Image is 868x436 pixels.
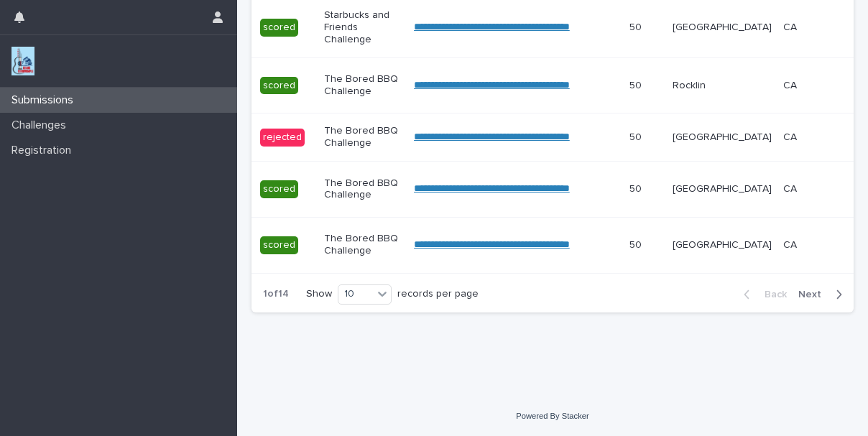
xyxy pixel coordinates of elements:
[260,19,298,37] div: scored
[783,22,844,34] p: CA
[783,80,844,92] p: CA
[324,73,402,98] p: The Bored BBQ Challenge
[783,239,844,251] p: CA
[732,288,793,301] button: Back
[793,288,854,301] button: Next
[673,131,772,144] p: [GEOGRAPHIC_DATA]
[324,9,402,45] p: Starbucks and Friends Challenge
[783,183,844,195] p: CA
[673,239,772,251] p: [GEOGRAPHIC_DATA]
[251,277,300,312] p: 1 of 14
[306,288,332,300] p: Show
[629,77,645,92] p: 50
[260,180,298,198] div: scored
[6,93,85,107] p: Submissions
[798,289,830,300] span: Next
[338,287,373,302] div: 10
[756,289,787,300] span: Back
[324,125,402,149] p: The Bored BBQ Challenge
[11,47,34,75] img: jxsLJbdS1eYBI7rVAS4p
[260,129,305,147] div: rejected
[629,236,645,251] p: 50
[260,236,298,254] div: scored
[673,22,772,34] p: [GEOGRAPHIC_DATA]
[6,119,78,132] p: Challenges
[260,77,298,95] div: scored
[324,233,402,257] p: The Bored BBQ Challenge
[397,288,479,300] p: records per page
[629,180,645,195] p: 50
[629,129,645,144] p: 50
[6,144,83,157] p: Registration
[673,80,772,92] p: Rocklin
[673,183,772,195] p: [GEOGRAPHIC_DATA]
[324,177,402,202] p: The Bored BBQ Challenge
[629,19,645,34] p: 50
[516,412,588,420] a: Powered By Stacker
[783,131,844,144] p: CA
